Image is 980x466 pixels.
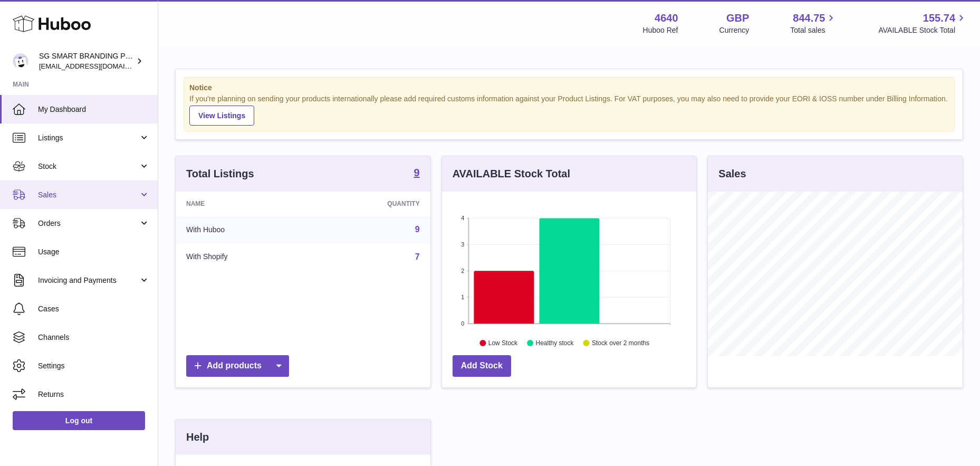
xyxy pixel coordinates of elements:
[38,304,150,314] span: Cases
[488,339,518,347] text: Low Stock
[186,167,254,181] h3: Total Listings
[176,192,313,216] th: Name
[726,11,749,25] strong: GBP
[189,83,949,93] strong: Notice
[186,430,209,444] h3: Help
[38,361,150,371] span: Settings
[878,25,967,35] span: AVAILABLE Stock Total
[790,11,837,35] a: 844.75 Total sales
[415,252,420,261] a: 7
[719,25,750,35] div: Currency
[461,268,464,274] text: 2
[38,104,150,115] span: My Dashboard
[13,53,28,69] img: uktopsmileshipping@gmail.com
[793,11,825,25] span: 844.75
[176,243,313,271] td: With Shopify
[453,355,511,377] a: Add Stock
[461,241,464,248] text: 3
[461,320,464,327] text: 0
[923,11,955,25] span: 155.74
[38,247,150,257] span: Usage
[414,167,420,180] a: 9
[189,106,254,126] a: View Listings
[415,225,420,234] a: 9
[414,167,420,178] strong: 9
[176,216,313,243] td: With Huboo
[718,167,746,181] h3: Sales
[878,11,967,35] a: 155.74 AVAILABLE Stock Total
[39,51,134,71] div: SG SMART BRANDING PTE. LTD.
[39,62,155,70] span: [EMAIL_ADDRESS][DOMAIN_NAME]
[38,275,139,286] span: Invoicing and Payments
[38,133,139,143] span: Listings
[313,192,430,216] th: Quantity
[643,25,678,35] div: Huboo Ref
[461,215,464,221] text: 4
[592,339,649,347] text: Stock over 2 months
[13,411,145,430] a: Log out
[38,332,150,343] span: Channels
[535,339,574,347] text: Healthy stock
[790,25,837,35] span: Total sales
[189,94,949,126] div: If you're planning on sending your products internationally please add required customs informati...
[186,355,289,377] a: Add products
[655,11,678,25] strong: 4640
[461,294,464,300] text: 1
[38,218,139,229] span: Orders
[38,190,139,200] span: Sales
[38,161,139,172] span: Stock
[453,167,570,181] h3: AVAILABLE Stock Total
[38,389,150,400] span: Returns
